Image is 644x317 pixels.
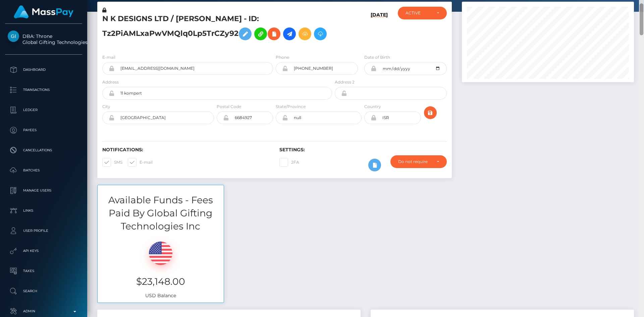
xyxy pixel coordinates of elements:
[128,158,153,167] label: E-mail
[98,194,224,233] h3: Available Funds - Fees Paid By Global Gifting Technologies Inc
[8,206,79,216] p: Links
[8,306,79,316] p: Admin
[5,263,82,279] a: Taxes
[8,266,79,276] p: Taxes
[8,125,79,135] p: Payees
[390,155,447,168] button: Do not require
[5,102,82,118] a: Ledger
[14,5,73,18] img: MassPay Logo
[8,226,79,236] p: User Profile
[398,159,431,164] div: Do not require
[276,104,306,110] label: State/Province
[102,158,122,167] label: SMS
[5,82,82,98] a: Transactions
[8,145,79,155] p: Cancellations
[5,162,82,179] a: Batches
[279,147,446,153] h6: Settings:
[8,85,79,95] p: Transactions
[102,147,269,153] h6: Notifications:
[364,104,381,110] label: Country
[5,61,82,78] a: Dashboard
[5,222,82,239] a: User Profile
[8,186,79,196] p: Manage Users
[5,142,82,159] a: Cancellations
[8,31,19,42] img: Global Gifting Technologies Inc
[5,122,82,139] a: Payees
[279,158,299,167] label: 2FA
[149,242,172,265] img: USD.png
[335,79,355,85] label: Address 2
[102,14,328,44] h5: N K DESIGNS LTD / [PERSON_NAME] - ID: Tz2PiAMLxaPwVMQlq0Lp5TrCZy92
[102,79,119,85] label: Address
[5,182,82,199] a: Manage Users
[406,10,431,16] div: ACTIVE
[5,243,82,259] a: API Keys
[276,54,289,60] label: Phone
[103,275,219,288] h3: $23,148.00
[371,12,388,46] h6: [DATE]
[5,33,82,45] span: DBA: Throne Global Gifting Technologies Inc
[398,7,447,19] button: ACTIVE
[217,104,241,110] label: Postal Code
[283,28,296,40] a: Initiate Payout
[102,104,110,110] label: City
[8,286,79,296] p: Search
[8,165,79,175] p: Batches
[8,246,79,256] p: API Keys
[98,233,224,303] div: USD Balance
[8,65,79,75] p: Dashboard
[5,202,82,219] a: Links
[364,54,390,60] label: Date of Birth
[8,105,79,115] p: Ledger
[5,283,82,300] a: Search
[102,54,115,60] label: E-mail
